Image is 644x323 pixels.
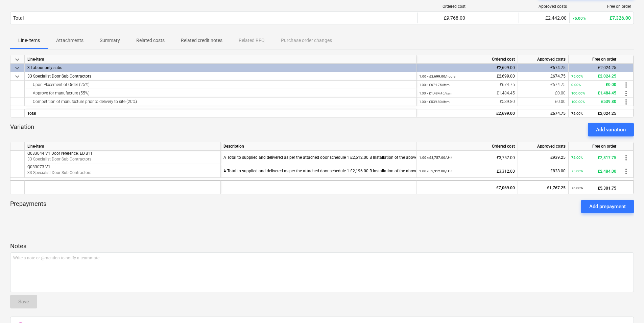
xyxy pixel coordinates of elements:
[521,151,566,164] div: £939.25
[610,290,644,323] iframe: Chat Widget
[10,123,34,136] p: Variation
[571,83,581,87] small: 0.00%
[589,202,626,211] div: Add prepayment
[419,83,450,87] small: 1.00 × £674.75 / item
[419,156,452,159] small: 1.00 × £3,757.00 / Unit
[10,242,634,250] p: Notes
[569,142,619,151] div: Free on order
[571,151,616,165] div: £2,817.75
[419,81,515,89] div: £674.75
[416,55,518,64] div: Ordered cost
[25,55,416,64] div: Line-item
[136,37,165,44] p: Related costs
[572,15,631,21] div: £7,326.00
[419,164,515,178] div: £3,312.00
[27,157,91,161] span: 33 Specialist Door Sub Contractors
[13,72,21,81] span: keyboard_arrow_down
[27,74,91,79] span: 33 Specialist Door Sub Contractors
[27,64,413,72] div: 3 Labour only subs
[27,98,413,106] div: Competition of manufacture prior to delivery to site (20%)
[518,142,569,151] div: Approved costs
[25,109,416,117] div: Total
[10,200,46,213] p: Prepayments
[420,15,465,21] div: £9,768.00
[622,98,630,106] span: more_vert
[419,98,515,106] div: £539.80
[571,91,585,95] small: 100.00%
[419,89,515,98] div: £1,484.45
[18,37,40,44] p: Line-items
[571,74,583,78] small: 75.00%
[181,37,222,44] p: Related credit notes
[571,164,616,178] div: £2,484.00
[622,89,630,98] span: more_vert
[416,142,518,151] div: Ordered cost
[622,167,630,175] span: more_vert
[419,72,515,81] div: £2,699.00
[569,55,619,64] div: Free on order
[100,37,120,44] p: Summary
[522,15,567,21] div: £2,442.00
[420,4,466,9] div: Ordered cost
[521,98,566,106] div: £0.00
[521,164,566,178] div: £828.00
[518,55,569,64] div: Approved costs
[596,125,626,134] div: Add variation
[521,89,566,98] div: £0.00
[571,181,616,195] div: £5,301.75
[223,164,413,178] div: A Total to supplied and delivered as per the attached door schedule 1 £2,196.00 B Installation of...
[419,64,515,72] div: £2,699.00
[419,151,515,165] div: £3,757.00
[419,74,455,78] small: 1.00 × £2,699.00 / hours
[419,109,515,118] div: £2,699.00
[419,100,450,104] small: 1.00 × £539.80 / item
[571,112,583,115] small: 75.00%
[521,181,566,195] div: £1,767.25
[571,109,616,118] div: £2,024.25
[13,64,21,72] span: keyboard_arrow_down
[572,16,586,21] small: 75.00%
[27,151,93,156] span: Q033044 V1 Door reference: ED.B11
[223,151,413,164] div: A Total to supplied and delivered as per the attached door schedule 1 £2,612.00 B Installation of...
[571,64,616,72] div: £2,024.25
[521,81,566,89] div: £674.75
[571,72,616,81] div: £2,024.25
[419,91,452,95] small: 1.00 × £1,484.45 / item
[521,72,566,81] div: £674.75
[571,100,585,104] small: 100.00%
[419,181,515,195] div: £7,069.00
[27,81,413,89] div: Upon Placement of Order (25%)
[571,186,583,190] small: 75.00%
[571,81,616,89] div: £0.00
[572,4,631,9] div: Free on order
[27,165,50,169] span: Q033073 V1
[622,81,630,89] span: more_vert
[25,142,221,151] div: Line-item
[56,37,84,44] p: Attachments
[571,98,616,106] div: £539.80
[521,109,566,118] div: £674.75
[588,123,634,136] button: Add variation
[221,142,416,151] div: Description
[571,89,616,98] div: £1,484.45
[522,4,567,9] div: Approved costs
[581,200,634,213] button: Add prepayment
[13,56,21,64] span: keyboard_arrow_down
[27,89,413,97] div: Approve for manufacture (55%)
[521,64,566,72] div: £674.75
[27,170,91,175] span: 33 Specialist Door Sub Contractors
[571,169,583,173] small: 75.00%
[419,169,452,173] small: 1.00 × £3,312.00 / Unit
[571,156,583,159] small: 75.00%
[13,15,24,21] div: Total
[622,154,630,162] span: more_vert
